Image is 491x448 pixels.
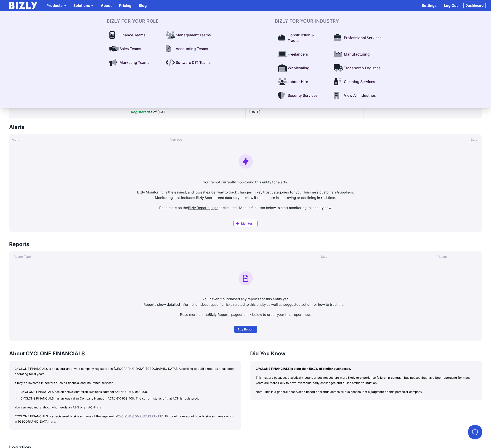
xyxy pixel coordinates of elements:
[163,30,216,40] a: Management Teams
[13,180,478,185] p: You're not currently monitoring this entity for alerts.
[288,79,308,84] span: Labour Hire
[188,206,218,210] a: Bizly Reports page
[176,32,211,38] span: Management Teams
[135,1,150,10] a: Blog
[344,93,376,98] span: View All Industries
[256,389,477,394] p: Note: This is a general observation based on trends across all businesses, not a judgment on this...
[331,90,385,101] a: View All Industries
[288,32,326,43] span: Construction & Trades
[119,32,146,38] span: Finance Teams
[9,254,246,259] div: Report Type
[107,57,160,68] a: Marketing Teams
[49,420,55,423] a: here
[331,30,385,46] a: Professional Services
[238,327,254,332] span: Buy Report
[95,405,101,409] a: here
[440,1,462,10] a: Log Out
[344,35,382,40] span: Professional Services
[344,51,370,57] span: Manufacturing
[249,109,360,115] div: [DATE]
[256,375,477,386] p: This matters because, statistically, younger businesses are more likely to experience failure. In...
[288,93,318,98] span: Security Services
[250,350,482,357] h3: Did You Know
[15,380,236,386] p: It may be involved in sectors such as financial and insurance services.
[176,46,208,51] span: Accounting Teams
[13,190,478,195] p: Bizly Monitoring is the easiest, and lowest-price, way to track changes in key trust categories f...
[9,241,29,248] h3: Reports
[163,57,216,68] a: Software & IT Teams
[107,43,160,54] a: Sales Teams
[119,46,141,51] span: Sales Teams
[13,302,478,307] p: Reports show detailed information about specific risks related to this entity as well as suggeste...
[234,220,257,227] a: Monitor
[331,62,385,73] a: Transport & Logistics
[256,366,477,371] p: CYCLONE FINANCIALS is older than 59.2% of similar businesses.
[468,425,482,439] iframe: Toggle Customer Support
[288,65,309,71] span: Wholesaling
[403,254,482,259] div: Report
[19,396,235,401] li: CYCLONE FINANCIALS has an Australian Company Number (ACN) 610 958 408. The current status of that...
[13,205,478,211] p: Read more on the or click the "Monitor" button below to start monitoring this entity now.
[131,109,242,115] div: as of [DATE]
[15,366,236,377] p: CYCLONE FINANCIALS is an australian private company registered in [GEOGRAPHIC_DATA], [GEOGRAPHIC_...
[275,49,328,60] a: Freelancers
[43,1,70,10] label: Products
[331,76,385,87] a: Cleaning Services
[13,312,478,317] p: Read more on the or click below to order your first report now.
[131,110,149,114] span: Registered
[463,2,486,9] a: Dashboard
[209,312,239,317] a: Bizly Reports page
[275,76,328,87] a: Labour Hire
[15,405,236,410] p: You can read more about who needs an ABN or an ACN .
[70,1,97,10] label: Solutions
[246,254,403,259] div: Date
[107,18,216,24] h3: BIZLY For Your Role
[9,350,241,357] h3: About CYCLONE FINANCIALS
[241,221,257,226] span: Monitor
[13,296,478,302] p: You haven't purchased any reports for this entity yet.
[107,30,160,40] a: Finance Teams
[9,137,167,142] div: Alert
[331,49,385,60] a: Manufacturing
[13,195,478,201] p: Monitoring also includes Bizly Score trend data so you know if their score is improving or declin...
[117,414,163,418] a: CYCLONE COMPUTERS PTY LTD
[288,51,308,57] span: Freelancers
[234,326,257,333] a: Buy Report
[344,79,375,84] span: Cleaning Services
[97,1,115,10] a: About
[176,60,211,65] span: Software & IT Teams
[9,2,37,9] img: bizly_logo_white.svg
[15,414,236,424] p: CYCLONE FINANCIALS is a registered business name of the legal entity . Find out more about how bu...
[9,124,24,131] h3: Alerts
[418,1,440,10] a: Settings
[275,18,385,24] h3: BIZLY For Your Industry
[115,1,135,10] a: Pricing
[403,137,482,142] div: Date
[119,60,149,65] span: Marketing Teams
[19,389,235,394] li: CYCLONE FINANCIALS has an active Australian Business Number (ABN) 69 610 958 408.
[163,43,216,54] a: Accounting Teams
[167,137,403,142] div: Alert title
[275,90,328,101] a: Security Services
[275,62,328,73] a: Wholesaling
[275,30,328,46] a: Construction & Trades
[344,65,381,71] span: Transport & Logistics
